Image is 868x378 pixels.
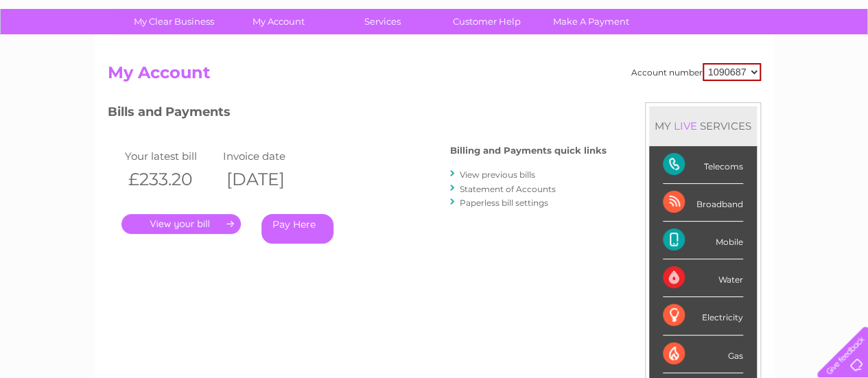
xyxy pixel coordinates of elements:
[663,297,743,335] div: Electricity
[220,147,318,165] td: Invoice date
[663,222,743,259] div: Mobile
[663,259,743,297] div: Water
[110,8,759,67] div: Clear Business is a trading name of Verastar Limited (registered in [GEOGRAPHIC_DATA] No. 3667643...
[663,146,743,184] div: Telecoms
[663,184,743,222] div: Broadband
[661,58,691,69] a: Energy
[699,58,740,69] a: Telecoms
[663,335,743,373] div: Gas
[261,214,333,244] a: Pay Here
[220,165,318,193] th: [DATE]
[117,9,231,34] a: My Clear Business
[823,58,855,69] a: Log out
[430,9,543,34] a: Customer Help
[121,214,241,234] a: .
[222,9,335,34] a: My Account
[777,58,810,69] a: Contact
[749,58,769,69] a: Blog
[609,7,704,24] a: 0333 014 3131
[30,36,100,78] img: logo.png
[450,145,607,156] h4: Billing and Payments quick links
[626,58,653,69] a: Water
[671,119,700,132] div: LIVE
[108,102,607,126] h3: Bills and Payments
[631,63,761,81] div: Account number
[121,147,220,165] td: Your latest bill
[326,9,439,34] a: Services
[649,106,757,145] div: MY SERVICES
[460,184,556,194] a: Statement of Accounts
[121,165,220,193] th: £233.20
[460,169,535,180] a: View previous bills
[460,198,548,208] a: Paperless bill settings
[108,63,761,89] h2: My Account
[535,9,648,34] a: Make A Payment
